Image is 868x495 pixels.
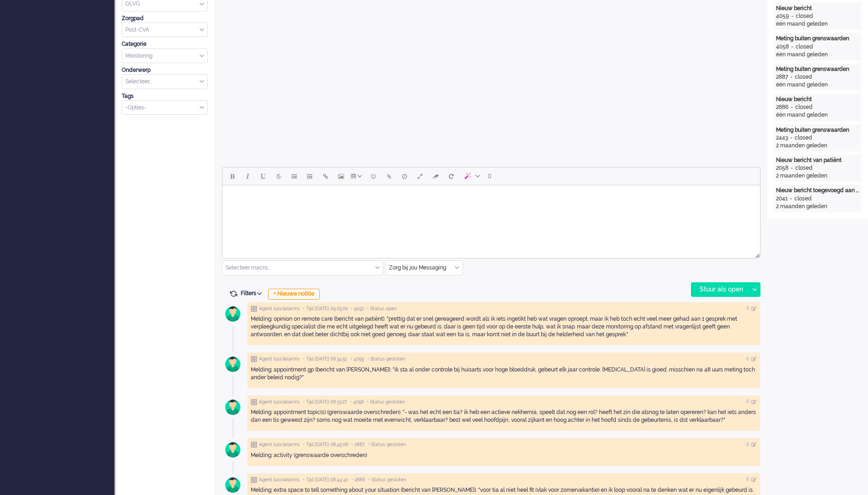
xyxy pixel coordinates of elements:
div: Nieuw bericht [776,5,859,12]
button: Reset content [443,168,459,184]
div: 4059 [776,12,789,20]
span: Filters [241,290,265,296]
img: ic_note_grey.svg [251,356,257,362]
span: • Tijd [DATE] 09:05:02 [303,306,348,312]
div: Meting buiten grenswaarden [776,65,859,73]
button: Table [349,168,366,184]
div: Nieuw bericht toegevoegd aan gesprek [776,187,859,194]
span: • Status gesloten [368,477,406,483]
div: Melding: appointment topic(s) (grenswaarde overschreden). "- was het echt een tia? ik heb een act... [251,409,757,424]
div: één maand geleden [776,111,859,119]
span: • 9152 [351,306,364,312]
button: Strikethrough [271,168,286,184]
button: Italic [240,168,255,184]
span: • 4059 [350,356,364,362]
div: Nieuw bericht van patiënt [776,156,859,164]
div: - [787,195,794,203]
div: closed [795,134,812,142]
div: één maand geleden [776,51,859,59]
span: • Tijd [DATE] 08:33:27 [303,399,347,405]
div: closed [795,164,813,172]
div: 2041 [776,195,787,203]
div: closed [796,12,813,20]
div: 2886 [776,103,788,111]
div: Meting buiten grenswaarden [776,35,859,43]
div: Resize [752,250,760,258]
span: • 2887 [351,441,365,448]
div: 4058 [776,43,789,51]
div: Melding: opinion on remote care (bericht van patiënt). "prettig dat er snel gereageerd wordt als ... [251,315,757,339]
div: 2887 [776,73,788,81]
div: Melding: activity (grenswaarde overschreden) [251,452,757,459]
img: ic_note_grey.svg [251,399,257,405]
div: Stuur als open [691,283,749,296]
div: 2443 [776,134,788,142]
div: Nieuw bericht [776,96,859,103]
button: Numbered list [302,168,318,184]
span: Agent lusciialarms [259,399,300,405]
span: Agent lusciialarms [259,356,300,362]
span: • Status gesloten [367,356,405,362]
button: 0 [484,168,496,184]
button: Delay message [397,168,412,184]
span: • Tijd [DATE] 08:34:51 [303,356,347,362]
button: Bullet list [286,168,302,184]
img: avatar [221,396,244,419]
span: Agent lusciialarms [259,441,300,448]
div: - [788,134,795,142]
div: 2 maanden geleden [776,172,859,180]
img: ic_note_grey.svg [251,441,257,448]
img: ic_note_grey.svg [251,477,257,483]
img: avatar [221,438,244,461]
div: 2 maanden geleden [776,142,859,150]
img: ic_note_grey.svg [251,306,257,312]
div: - [789,43,796,51]
button: Bold [224,168,240,184]
iframe: Rich Text Area [222,185,760,250]
div: - [788,103,795,111]
div: + Nieuwe notitie [268,289,320,300]
button: AI [459,168,484,184]
div: - [788,73,795,81]
span: • Tijd [DATE] 08:44:41 [303,477,348,483]
div: Onderwerp [122,66,208,74]
span: • Tijd [DATE] 08:45:08 [303,441,348,448]
span: • Status gesloten [368,441,406,448]
div: Tags [122,92,208,100]
span: 0 [488,172,491,180]
span: Agent lusciialarms [259,477,300,483]
span: • 4058 [350,399,364,405]
span: Agent lusciialarms [259,306,300,312]
span: • Status gesloten [367,399,405,405]
div: 2 maanden geleden [776,203,859,210]
button: Fullscreen [412,168,428,184]
div: Meting buiten grenswaarden [776,126,859,134]
div: closed [794,195,812,203]
button: Insert/edit image [333,168,349,184]
div: Select Tags [122,100,208,115]
img: avatar [221,302,244,325]
div: 2058 [776,164,788,172]
div: - [788,164,795,172]
div: closed [795,103,813,111]
div: closed [796,43,813,51]
button: Insert/edit link [318,168,333,184]
div: Melding: appointment gp (bericht van [PERSON_NAME]). "ik sta al onder controle bij huisarts voor ... [251,366,757,382]
span: • 2886 [351,477,365,483]
div: Categorie [122,40,208,48]
button: Underline [255,168,271,184]
button: Clear formatting [428,168,443,184]
div: één maand geleden [776,81,859,89]
div: closed [795,73,812,81]
div: één maand geleden [776,20,859,28]
button: Add attachment [381,168,397,184]
span: • Status open [367,306,397,312]
button: Emoticons [366,168,381,184]
div: - [789,12,796,20]
div: Zorgpad [122,15,208,22]
img: avatar [221,353,244,376]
